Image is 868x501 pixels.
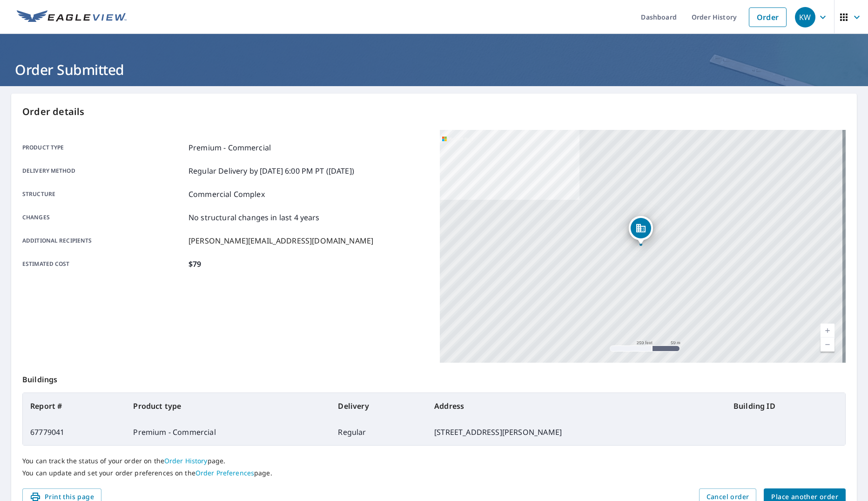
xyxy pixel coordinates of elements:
p: [PERSON_NAME][EMAIL_ADDRESS][DOMAIN_NAME] [188,235,373,246]
a: Order Preferences [195,468,254,477]
p: Regular Delivery by [DATE] 6:00 PM PT ([DATE]) [188,165,354,176]
td: Premium - Commercial [126,419,330,445]
th: Report # [23,393,126,419]
p: Estimated cost [22,258,185,270]
p: Additional recipients [22,235,185,246]
a: Current Level 17, Zoom In [821,324,834,338]
p: Changes [22,212,185,223]
img: EV Logo [17,10,127,24]
td: Regular [330,419,427,445]
th: Building ID [726,393,845,419]
div: KW [795,7,815,27]
p: Order details [22,105,846,119]
a: Order [749,7,787,27]
p: Buildings [22,363,846,393]
td: [STREET_ADDRESS][PERSON_NAME] [427,419,726,445]
p: Delivery method [22,165,185,176]
p: $79 [188,258,201,270]
p: You can update and set your order preferences on the page. [22,469,846,477]
div: Dropped pin, building 1, Commercial property, 7407 142nd Street Ct Saint Paul, MN 55124 [629,216,653,245]
p: Product type [22,142,185,153]
p: Premium - Commercial [188,142,271,153]
h1: Order Submitted [11,60,857,79]
a: Current Level 17, Zoom Out [821,338,834,352]
p: No structural changes in last 4 years [188,212,320,223]
p: Structure [22,189,185,200]
td: 67779041 [23,419,126,445]
th: Delivery [330,393,427,419]
a: Order History [164,456,208,465]
th: Product type [126,393,330,419]
th: Address [427,393,726,419]
p: You can track the status of your order on the page. [22,457,846,465]
p: Commercial Complex [188,189,265,200]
